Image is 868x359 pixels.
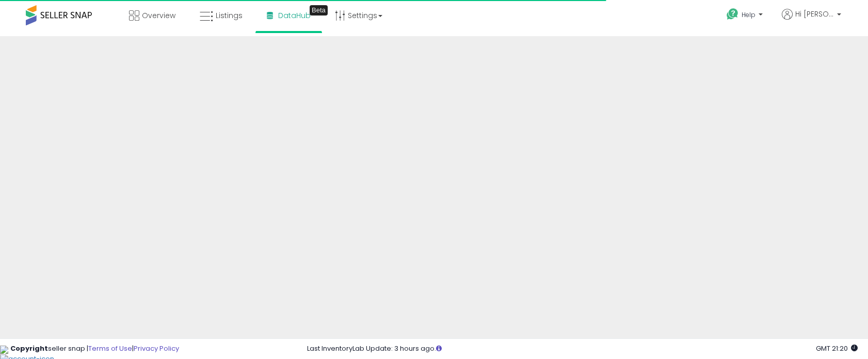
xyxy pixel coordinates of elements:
[216,10,243,21] span: Listings
[142,10,175,21] span: Overview
[742,10,756,19] span: Help
[726,8,739,21] i: Get Help
[310,5,328,15] div: Tooltip anchor
[795,9,834,19] span: Hi [PERSON_NAME]
[782,9,841,32] a: Hi [PERSON_NAME]
[278,10,311,21] span: DataHub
